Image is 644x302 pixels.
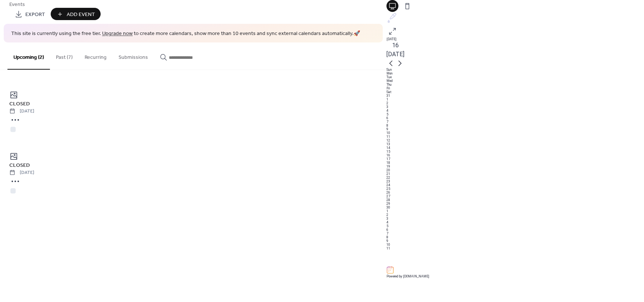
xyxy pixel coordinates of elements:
div: 9 [386,239,644,243]
a: CLOSED [9,163,30,167]
button: Add Event [51,8,101,20]
div: 11 [386,247,644,250]
a: CLOSED [9,102,30,105]
span: CLOSED [9,100,30,108]
div: 12 [386,139,644,142]
span: This site is currently using the free tier. to create more calendars, show more than 10 events an... [11,30,360,38]
div: 6 [386,228,644,232]
div: 28 [386,198,644,202]
div: 9 [386,127,644,131]
a: [DOMAIN_NAME] [403,274,429,278]
div: 27 [386,194,644,198]
span: Export [25,11,45,19]
button: Recurring [79,42,113,69]
div: 25 [386,187,644,191]
div: 13 [386,142,644,146]
div: 7 [386,120,644,124]
div: 21 [386,172,644,176]
div: 10 [386,243,644,247]
a: Export [9,8,51,20]
span: Add Event [67,11,95,19]
button: Submissions [113,42,154,69]
div: 5 [386,112,644,116]
div: 15 [386,150,644,153]
div: 23 [386,179,644,183]
div: Wed [386,79,644,83]
div: 26 [386,191,644,194]
span: [DATE] [9,169,377,176]
div: Sun [386,68,644,71]
div: 22 [386,176,644,179]
div: Mon [386,71,644,75]
div: 20 [386,168,644,172]
button: Upcoming (2) [7,42,50,70]
div: Fri [386,86,644,90]
div: 31 [386,94,644,98]
button: 16[DATE] [384,39,407,61]
div: 2 [386,101,644,105]
a: Add Event [51,15,101,19]
div: Sat [386,90,644,94]
div: 3 [386,217,644,220]
span: CLOSED [9,161,30,169]
div: 8 [386,235,644,239]
div: 16 [386,153,644,157]
div: 2 [386,213,644,217]
div: 14 [386,146,644,150]
div: 7 [386,232,644,235]
div: 11 [386,135,644,139]
div: 5 [386,224,644,228]
div: [DATE] [386,37,644,41]
div: 4 [386,109,644,112]
div: 1 [386,98,644,101]
div: 3 [386,105,644,109]
a: Upgrade now [102,29,133,39]
span: [DATE] [9,108,377,114]
div: 29 [386,202,644,206]
div: Thu [386,83,644,86]
div: 17 [386,157,644,161]
div: 1 [386,209,644,213]
div: 10 [386,131,644,135]
div: 6 [386,116,644,120]
button: Past (7) [50,42,79,69]
div: Powered by [386,274,644,278]
div: 19 [386,165,644,168]
div: Tue [386,75,644,79]
div: 18 [386,161,644,165]
div: 4 [386,220,644,224]
div: 24 [386,183,644,187]
div: 30 [386,206,644,209]
div: 8 [386,124,644,127]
